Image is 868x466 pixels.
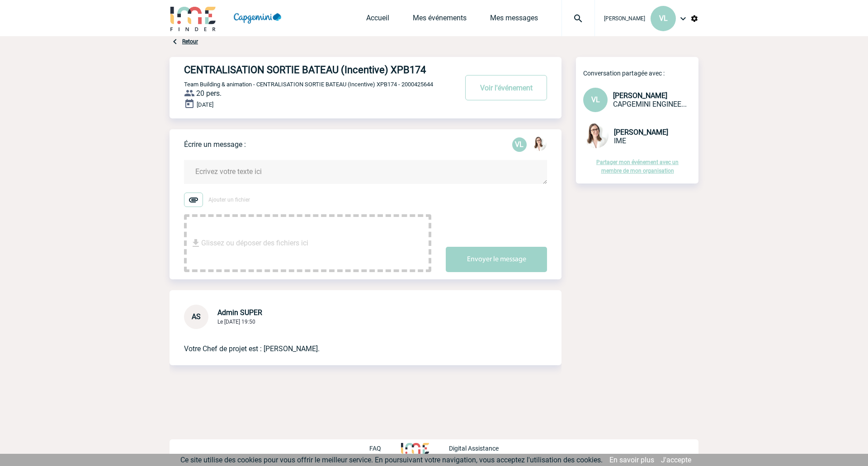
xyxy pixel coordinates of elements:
span: AS [192,312,201,321]
p: VL [512,137,527,152]
a: Mes messages [490,14,538,26]
a: En savoir plus [609,456,654,464]
p: FAQ [369,445,381,452]
span: Glissez ou déposer des fichiers ici [201,221,308,266]
p: Conversation partagée avec : [583,70,698,77]
span: Admin SUPER [217,308,262,317]
span: [PERSON_NAME] [613,91,667,100]
a: J'accepte [661,456,691,464]
span: IME [614,137,626,145]
span: Le [DATE] 19:50 [217,319,255,325]
span: Team Building & animation - CENTRALISATION SORTIE BATEAU (Incentive) XPB174 - 2000425644 [184,81,433,88]
div: Véronique LEVEQUE [512,137,527,152]
span: [PERSON_NAME] [614,128,668,137]
a: Mes événements [413,14,467,26]
img: 122719-0.jpg [583,123,609,148]
span: Ce site utilise des cookies pour vous offrir le meilleur service. En poursuivant votre navigation... [180,456,603,464]
p: Digital Assistance [449,445,499,452]
a: Retour [182,38,198,45]
img: 122719-0.jpg [532,137,547,151]
img: IME-Finder [170,5,217,31]
div: Bérengère LEMONNIER [532,137,547,153]
span: [DATE] [197,101,213,108]
span: VL [659,14,668,23]
p: Écrire un message : [184,140,246,149]
h4: CENTRALISATION SORTIE BATEAU (Incentive) XPB174 [184,64,430,75]
button: Voir l'événement [465,75,547,100]
span: CAPGEMINI ENGINEERING RESEARCH AND DEVELOPMENT [613,100,687,108]
p: Votre Chef de projet est : [PERSON_NAME]. [184,329,522,354]
span: VL [591,95,600,104]
a: Partager mon événement avec un membre de mon organisation [596,159,679,174]
span: [PERSON_NAME] [604,15,645,22]
img: http://www.idealmeetingsevents.fr/ [401,443,429,454]
a: FAQ [369,443,401,452]
img: file_download.svg [190,238,201,249]
span: 20 pers. [196,89,222,98]
button: Envoyer le message [446,247,547,272]
a: Accueil [366,14,389,26]
span: Ajouter un fichier [208,197,250,203]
